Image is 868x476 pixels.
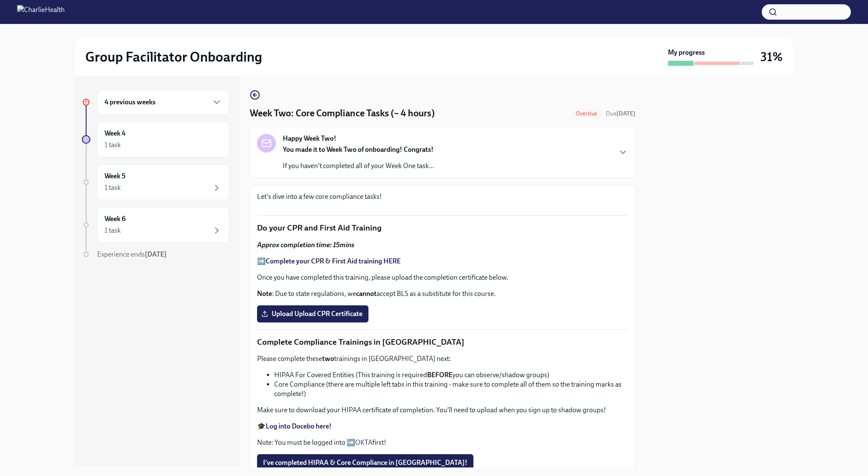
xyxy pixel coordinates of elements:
p: If you haven't completed all of your Week One task... [283,161,434,171]
div: 4 previous weeks [97,90,229,115]
strong: You made it to Week Two of onboarding! Congrats! [283,145,434,154]
h6: Week 4 [105,129,126,138]
h6: 4 previous weeks [105,98,156,107]
li: HIPAA For Covered Entities (This training is required you can observe/shadow groups) [274,370,628,380]
span: Due [606,110,635,117]
button: I've completed HIPAA & Core Compliance in [GEOGRAPHIC_DATA]! [257,454,473,471]
h3: 31% [760,49,783,65]
p: ➡️ [257,257,628,266]
span: September 22nd, 2025 10:00 [606,109,635,118]
span: Overdue [571,110,602,117]
span: Upload Upload CPR Certificate [263,310,362,318]
strong: Note [257,290,272,298]
h6: Week 6 [105,214,126,224]
p: 🎓 [257,422,628,431]
p: Once you have completed this training, please upload the completion certificate below. [257,273,628,282]
strong: cannot [356,290,377,298]
p: Make sure to download your HIPAA certificate of completion. You'll need to upload when you sign u... [257,405,628,415]
div: 1 task [105,226,121,235]
span: Experience ends [97,250,167,258]
strong: two [322,355,334,363]
div: 1 task [105,140,121,150]
a: Complete your CPR & First Aid training HERE [266,257,401,265]
strong: Approx completion time: 15mins [257,241,354,249]
img: CharlieHealth [17,5,65,19]
label: Upload Upload CPR Certificate [257,305,368,322]
a: OKTA [355,438,372,446]
p: Let's dive into a few core compliance tasks! [257,192,628,201]
div: 1 task [105,183,121,192]
strong: My progress [668,48,705,57]
strong: Happy Week Two! [283,134,336,143]
p: Do your CPR and First Aid Training [257,222,628,234]
h4: Week Two: Core Compliance Tasks (~ 4 hours) [250,107,435,120]
h2: Group Facilitator Onboarding [85,48,262,65]
a: Week 51 task [82,164,229,200]
strong: [DATE] [617,110,635,117]
span: I've completed HIPAA & Core Compliance in [GEOGRAPHIC_DATA]! [263,458,467,467]
strong: [DATE] [145,250,167,258]
li: Core Compliance (there are multiple left tabs in this training - make sure to complete all of the... [274,380,628,399]
h6: Week 5 [105,171,126,181]
strong: BEFORE [427,371,452,379]
a: Week 41 task [82,121,229,157]
p: Complete Compliance Trainings in [GEOGRAPHIC_DATA] [257,337,628,348]
p: Note: You must be logged into ➡️ first! [257,438,628,447]
a: Log into Docebo here! [266,422,332,430]
p: Please complete these trainings in [GEOGRAPHIC_DATA] next: [257,354,628,364]
a: Week 61 task [82,207,229,243]
p: : Due to state regulations, we accept BLS as a substitute for this course. [257,289,628,299]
